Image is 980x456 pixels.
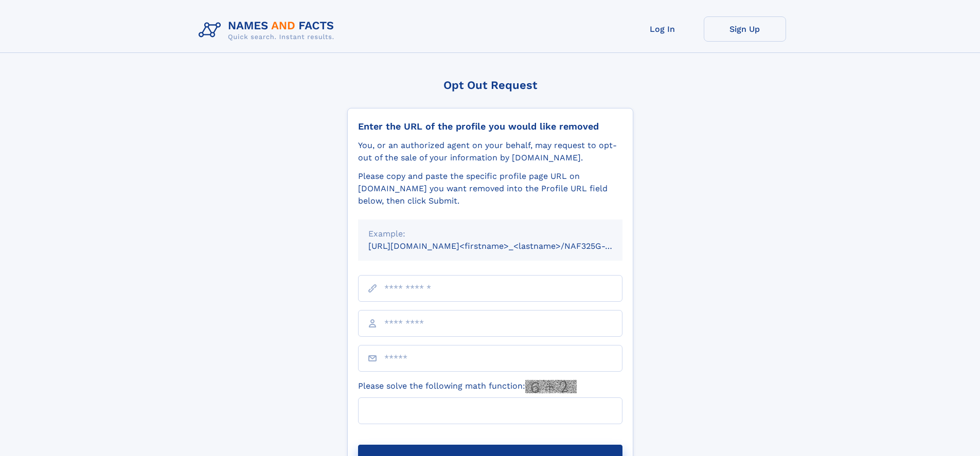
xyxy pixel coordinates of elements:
[621,16,704,42] a: Log In
[358,139,622,164] div: You, or an authorized agent on your behalf, may request to opt-out of the sale of your informatio...
[194,16,343,44] img: Logo Names and Facts
[704,16,786,42] a: Sign Up
[368,241,642,251] small: [URL][DOMAIN_NAME]<firstname>_<lastname>/NAF325G-xxxxxxxx
[368,228,612,240] div: Example:
[358,121,622,132] div: Enter the URL of the profile you would like removed
[347,79,633,92] div: Opt Out Request
[358,170,622,207] div: Please copy and paste the specific profile page URL on [DOMAIN_NAME] you want removed into the Pr...
[358,380,577,393] label: Please solve the following math function:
